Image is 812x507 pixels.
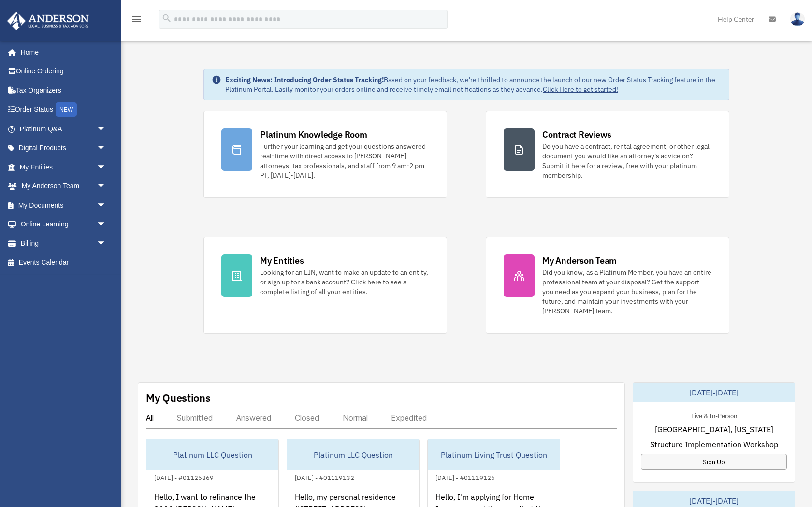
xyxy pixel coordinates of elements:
span: [GEOGRAPHIC_DATA], [US_STATE] [655,423,773,435]
a: menu [130,17,142,25]
div: My Anderson Team [542,254,617,267]
span: arrow_drop_down [97,234,116,253]
img: Anderson Advisors Platinum Portal [4,12,92,30]
div: Did you know, as a Platinum Member, you have an entire professional team at your disposal? Get th... [542,268,711,316]
div: Platinum LLC Question [287,439,419,470]
div: Closed [295,413,319,422]
div: Platinum LLC Question [146,439,278,470]
a: My Entitiesarrow_drop_down [7,157,121,177]
a: Billingarrow_drop_down [7,234,121,253]
a: Digital Productsarrow_drop_down [7,139,121,158]
div: Further your learning and get your questions answered real-time with direct access to [PERSON_NAM... [260,141,429,180]
span: arrow_drop_down [97,157,116,177]
div: [DATE]-[DATE] [633,383,795,402]
a: Contract Reviews Do you have a contract, rental agreement, or other legal document you would like... [486,111,729,198]
div: [DATE] - #01125869 [146,472,221,482]
span: arrow_drop_down [97,196,116,215]
a: Platinum Knowledge Room Further your learning and get your questions answered real-time with dire... [203,111,447,198]
a: Tax Organizers [7,81,121,100]
a: Online Learningarrow_drop_down [7,215,121,234]
a: My Anderson Team Did you know, as a Platinum Member, you have an entire professional team at your... [486,237,729,334]
span: arrow_drop_down [97,177,116,197]
div: My Questions [146,391,211,405]
a: Home [7,42,116,62]
div: Answered [236,413,272,422]
span: arrow_drop_down [97,139,116,158]
a: My Entities Looking for an EIN, want to make an update to an entity, or sign up for a bank accoun... [203,237,447,334]
a: Platinum Q&Aarrow_drop_down [7,119,121,139]
div: [DATE] - #01119132 [287,472,362,482]
div: Live & In-Person [683,410,745,420]
div: Based on your feedback, we're thrilled to announce the launch of our new Order Status Tracking fe... [225,75,721,94]
div: Do you have a contract, rental agreement, or other legal document you would like an attorney's ad... [542,141,711,180]
img: User Pic [790,12,805,26]
div: Contract Reviews [542,128,611,141]
span: arrow_drop_down [97,119,116,139]
span: arrow_drop_down [97,215,116,235]
a: My Anderson Teamarrow_drop_down [7,177,121,196]
div: All [146,413,154,422]
div: Looking for an EIN, want to make an update to an entity, or sign up for a bank account? Click her... [260,268,429,296]
span: Structure Implementation Workshop [650,438,778,450]
a: Events Calendar [7,253,121,272]
a: Click Here to get started! [543,85,618,94]
div: NEW [56,102,77,117]
i: search [161,13,172,24]
a: Order StatusNEW [7,100,121,120]
div: Platinum Living Trust Question [428,439,560,470]
div: Submitted [177,413,213,422]
a: Sign Up [641,454,787,470]
div: Platinum Knowledge Room [260,128,367,141]
i: menu [130,14,142,25]
div: Expedited [391,413,427,422]
strong: Exciting News: Introducing Order Status Tracking! [225,75,384,84]
div: [DATE] - #01119125 [428,472,503,482]
div: Normal [343,413,368,422]
a: My Documentsarrow_drop_down [7,196,121,215]
a: Online Ordering [7,62,121,81]
div: My Entities [260,254,304,267]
